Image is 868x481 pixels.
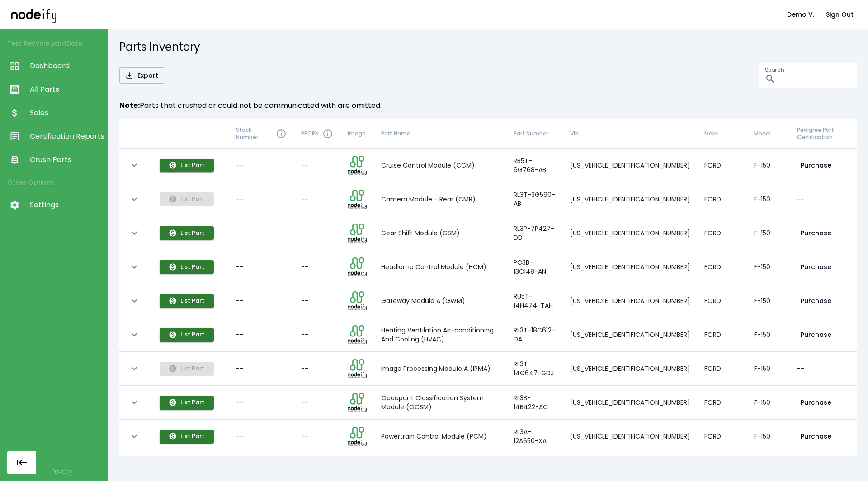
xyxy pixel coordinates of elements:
td: Gear Shift Module (GSM) [374,216,506,250]
td: RL3P-7P427-DD [506,216,563,250]
th: Part Number [506,119,563,149]
td: RL3A-12A650-XA [506,420,563,453]
span: Settings [30,200,104,210]
img: part image [348,190,367,209]
td: -- [294,182,340,216]
button: List Part [160,159,214,173]
button: Export [119,67,165,84]
td: FORD [697,318,747,352]
td: FORD [697,386,747,420]
span: List this part for sale [160,330,214,339]
button: expand row [127,361,142,376]
strong: Note: [119,100,140,111]
div: PPCRN [301,128,333,139]
td: RL3T-18C612-DA [506,318,563,352]
button: expand row [127,259,142,275]
td: [US_VEHICLE_IDENTIFICATION_NUMBER] [563,149,697,182]
button: List Part [160,430,214,444]
h5: Parts Inventory [119,40,857,54]
button: Purchase [797,327,835,343]
td: PC3B-13C148-AN [506,250,563,284]
td: F-150 [747,318,790,352]
td: FORD [697,182,747,216]
button: Purchase [797,293,835,309]
td: F-150 [747,352,790,386]
div: -- [236,364,287,373]
span: List this part for sale [160,262,214,271]
span: List this part for sale [160,397,214,406]
img: part image [348,257,367,276]
td: Cruise Control Module (CCM) [374,149,506,182]
td: -- [790,352,857,386]
td: FORD [697,216,747,250]
button: Purchase [797,394,835,411]
td: -- [294,318,340,352]
div: -- [236,195,287,204]
td: Image Processing Module A (IPMA) [374,352,506,386]
button: expand row [127,395,142,410]
td: -- [294,420,340,453]
td: [US_VEHICLE_IDENTIFICATION_NUMBER] [563,250,697,284]
h6: Parts that crushed or could not be communicated with are omitted. [119,99,857,112]
td: F-150 [747,250,790,284]
button: Purchase [797,157,835,174]
td: F-150 [747,149,790,182]
th: Make [697,119,747,149]
label: Search [765,66,784,74]
td: [US_VEHICLE_IDENTIFICATION_NUMBER] [563,182,697,216]
td: Powertrain Control Module (PCM) [374,420,506,453]
img: part image [348,325,367,344]
td: [US_VEHICLE_IDENTIFICATION_NUMBER] [563,420,697,453]
td: [US_VEHICLE_IDENTIFICATION_NUMBER] [563,284,697,318]
td: FORD [697,420,747,453]
img: part image [348,427,367,446]
div: -- [236,296,287,305]
div: -- [236,161,287,170]
td: -- [294,386,340,420]
div: -- [236,432,287,441]
td: F-150 [747,284,790,318]
div: -- [236,398,287,407]
td: F-150 [747,386,790,420]
td: RL3B-14B422-AC [506,386,563,420]
img: part image [348,156,367,175]
span: Crush Parts [30,154,104,165]
img: part image [348,291,367,310]
th: Image [340,119,374,149]
td: -- [294,216,340,250]
div: -- [236,262,287,271]
button: expand row [127,225,142,241]
button: Purchase [797,259,835,276]
td: -- [294,352,340,386]
th: Pedigree Part Certification [790,119,857,149]
div: -- [236,330,287,339]
td: [US_VEHICLE_IDENTIFICATION_NUMBER] [563,352,697,386]
td: RB5T-9G768-AB [506,149,563,182]
div: Stock Number [236,126,287,141]
button: expand row [127,327,142,342]
td: -- [294,250,340,284]
button: List Part [160,294,214,308]
span: All Parts [30,84,104,95]
span: Parts are not listable with active DTCs [160,194,214,203]
button: Demo V. [783,6,818,23]
td: RU5T-14H474-TAH [506,284,563,318]
button: expand row [127,429,142,444]
button: List Part [160,260,214,274]
img: nodeify [11,6,56,23]
th: Part Name [374,119,506,149]
td: Camera Module - Rear (CMR) [374,182,506,216]
th: VIN [563,119,697,149]
button: Purchase [797,225,835,242]
td: RL3T-14G647-GDJ [506,352,563,386]
th: Model [747,119,790,149]
button: expand row [127,158,142,173]
span: List this part for sale [160,160,214,169]
button: List Part [160,328,214,342]
button: expand row [127,293,142,308]
span: List this part for sale [160,296,214,305]
span: Certification Reports [30,131,104,142]
td: [US_VEHICLE_IDENTIFICATION_NUMBER] [563,318,697,352]
td: -- [790,182,857,216]
button: Purchase [797,428,835,445]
